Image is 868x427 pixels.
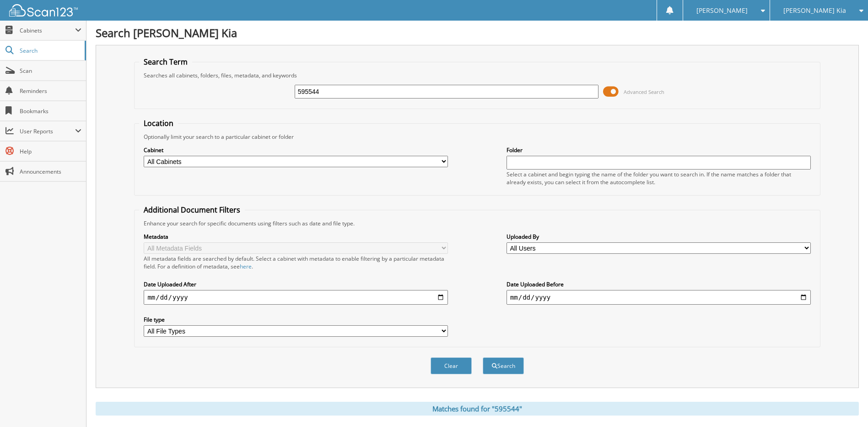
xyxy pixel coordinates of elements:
a: here [240,263,252,270]
h1: Search [PERSON_NAME] Kia [96,25,859,40]
span: Reminders [20,87,81,95]
iframe: Chat Widget [822,383,868,427]
input: end [507,290,811,305]
div: Matches found for "595544" [96,402,859,416]
span: Search [20,47,80,55]
label: Cabinet [144,146,448,154]
label: Metadata [144,233,448,241]
button: Search [483,357,524,374]
legend: Additional Document Filters [139,205,245,215]
span: Cabinets [20,27,75,34]
legend: Location [139,118,178,128]
div: Select a cabinet and begin typing the name of the folder you want to search in. If the name match... [507,170,811,186]
div: Searches all cabinets, folders, files, metadata, and keywords [139,71,815,79]
label: Date Uploaded Before [507,280,811,288]
span: Bookmarks [20,107,81,115]
button: Clear [431,357,472,374]
img: scan123-logo-white.svg [9,4,78,16]
span: Help [20,148,81,155]
span: [PERSON_NAME] [696,8,748,13]
label: File type [144,316,448,323]
span: Scan [20,67,81,75]
div: Enhance your search for specific documents using filters such as date and file type. [139,219,815,227]
label: Folder [507,146,811,154]
label: Date Uploaded After [144,280,448,288]
legend: Search Term [139,57,192,67]
input: start [144,290,448,305]
div: Optionally limit your search to a particular cabinet or folder [139,133,815,141]
div: All metadata fields are searched by default. Select a cabinet with metadata to enable filtering b... [144,255,448,270]
label: Uploaded By [507,233,811,241]
span: User Reports [20,127,75,135]
span: Announcements [20,168,81,175]
span: Advanced Search [624,88,664,95]
span: [PERSON_NAME] Kia [783,8,846,13]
